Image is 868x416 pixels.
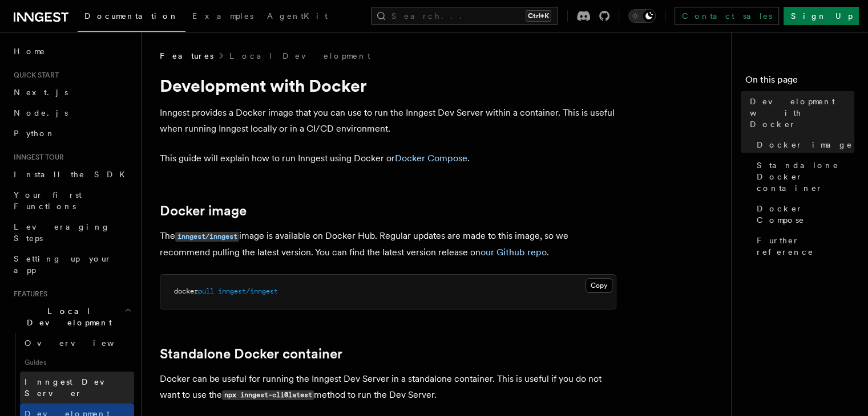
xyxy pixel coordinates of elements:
[175,232,239,242] code: inngest/inngest
[14,222,110,243] span: Leveraging Steps
[9,305,124,328] span: Local Development
[752,198,854,230] a: Docker Compose
[784,7,859,25] a: Sign Up
[14,170,132,179] span: Install the SDK
[752,230,854,262] a: Further reference
[14,108,68,117] span: Node.js
[78,3,185,32] a: Documentation
[628,9,656,23] button: Toggle dark mode
[20,353,134,372] span: Guides
[192,11,253,21] span: Examples
[9,153,64,162] span: Inngest tour
[752,134,854,155] a: Docker image
[757,203,854,226] span: Docker Compose
[9,301,134,333] button: Local Development
[174,287,198,295] span: docker
[218,287,278,295] span: inngest/inngest
[175,230,239,241] a: inngest/inngest
[20,333,134,353] a: Overview
[14,46,46,57] span: Home
[757,235,854,258] span: Further reference
[160,50,213,62] span: Features
[198,287,214,295] span: pull
[757,160,854,194] span: Standalone Docker container
[675,7,779,25] a: Contact sales
[20,372,134,403] a: Inngest Dev Server
[9,164,134,185] a: Install the SDK
[9,123,134,144] a: Python
[25,377,122,398] span: Inngest Dev Server
[222,390,314,400] code: npx inngest-cli@latest
[160,371,616,403] p: Docker can be useful for running the Inngest Dev Server in a standalone container. This is useful...
[160,150,616,166] p: This guide will explain how to run Inngest using Docker or .
[229,50,370,62] a: Local Development
[25,338,142,348] span: Overview
[750,96,854,130] span: Development with Docker
[481,247,547,258] a: our Github repo
[160,105,616,137] p: Inngest provides a Docker image that you can use to run the Inngest Dev Server within a container...
[185,3,260,31] a: Examples
[752,155,854,198] a: Standalone Docker container
[9,41,134,62] a: Home
[9,82,134,103] a: Next.js
[160,228,616,260] p: The image is available on Docker Hub. Regular updates are made to this image, so we recommend pul...
[526,10,551,22] kbd: Ctrl+K
[9,248,134,280] a: Setting up your app
[395,153,467,164] a: Docker Compose
[9,185,134,217] a: Your first Functions
[745,91,854,134] a: Development with Docker
[14,88,68,97] span: Next.js
[160,203,247,219] a: Docker image
[9,217,134,248] a: Leveraging Steps
[757,139,853,150] span: Docker image
[9,289,47,299] span: Features
[586,278,612,293] button: Copy
[260,3,334,31] a: AgentKit
[160,346,342,362] a: Standalone Docker container
[14,129,55,138] span: Python
[9,103,134,123] a: Node.js
[160,75,616,96] h1: Development with Docker
[371,7,558,25] button: Search...Ctrl+K
[84,11,179,21] span: Documentation
[745,73,854,91] h4: On this page
[14,254,112,275] span: Setting up your app
[267,11,328,21] span: AgentKit
[9,71,59,80] span: Quick start
[14,190,82,211] span: Your first Functions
